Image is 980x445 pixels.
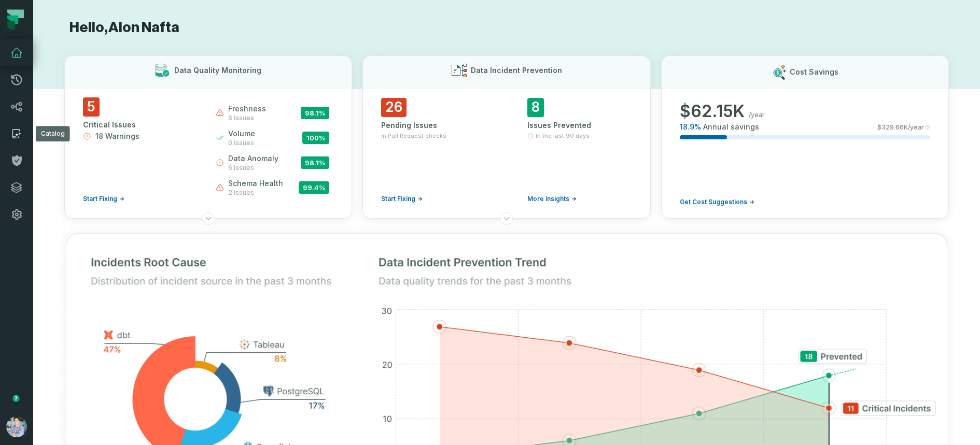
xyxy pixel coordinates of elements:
h3: Cost Savings [790,67,838,77]
span: Get Cost Suggestions [680,198,747,206]
span: Annual savings [703,122,759,132]
h1: Hello, Alon Nafta [64,19,949,37]
span: 99.4 % [299,181,329,194]
span: 98.1 % [301,156,329,169]
button: Cost Savings$62.15K/year18.9%Annual savings$329.66K/yearGet Cost Suggestions [661,55,949,219]
div: Critical Issues [83,120,197,130]
div: Pending Issues [381,120,486,131]
span: 8 [527,98,544,117]
span: 6 issues [228,114,266,122]
span: volume [228,128,255,139]
span: More insights [527,195,569,203]
a: Start Fixing [83,195,124,203]
span: 5 [83,97,100,117]
span: schema health [228,178,283,189]
span: 98.1 % [301,107,329,119]
div: Tooltip anchor [11,394,21,403]
span: 2 issues [228,189,283,197]
span: freshness [228,104,266,114]
span: data anomaly [228,153,278,164]
span: in Pull Request checks [381,132,446,140]
h3: Data Quality Monitoring [174,65,261,76]
span: 18.9 % [680,122,701,132]
span: 26 [381,98,407,117]
div: Catalog [36,126,70,141]
div: Issues Prevented [527,120,632,131]
img: avatar of Alon Nafta [6,417,27,437]
a: Start Fixing [381,195,423,203]
span: Start Fixing [381,195,415,203]
span: 6 issues [228,164,278,172]
span: 0 issues [228,139,255,147]
a: Get Cost Suggestions [680,198,754,206]
a: More insights [527,195,577,203]
h3: Data Incident Prevention [471,65,562,76]
button: Data Incident Prevention26Pending Issuesin Pull Request checksStart Fixing8Issues PreventedIn the... [362,55,650,219]
button: Data Quality Monitoring5Critical Issues18 WarningsStart Fixingfreshness6 issues98.1%volume0 issue... [64,55,352,219]
span: $ 62.15K [680,101,745,122]
span: $ 329.66K /year [877,123,924,132]
span: /year [749,111,765,119]
span: In the last 90 days [536,132,590,140]
span: 18 Warnings [95,131,139,141]
span: 100 % [302,132,329,144]
span: Start Fixing [83,195,117,203]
